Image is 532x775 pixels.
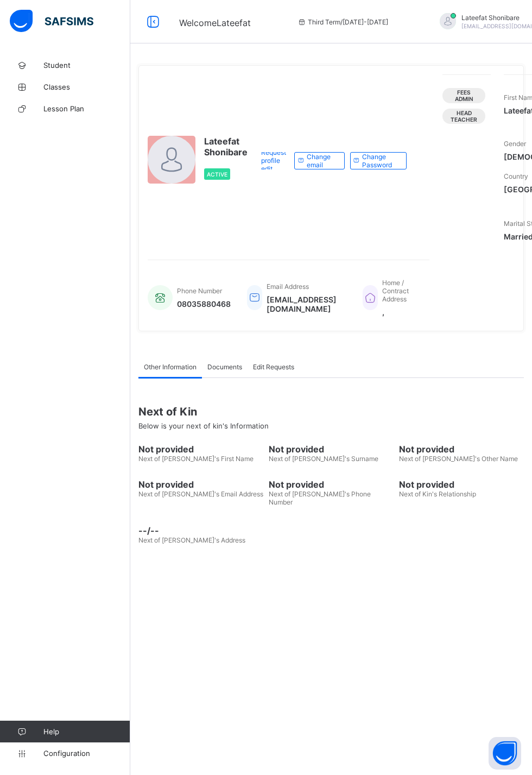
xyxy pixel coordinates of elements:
span: Not provided [399,444,524,455]
span: Not provided [399,479,524,490]
span: Next of [PERSON_NAME]'s Email Address [138,490,263,498]
span: Email Address [267,282,309,291]
span: , [382,307,419,317]
span: Welcome Lateefat [179,17,251,28]
span: Fees Admin [451,89,477,102]
span: Next of [PERSON_NAME]'s Address [138,536,245,544]
span: Next of [PERSON_NAME]'s Surname [269,455,378,463]
span: Next of Kin's Relationship [399,490,476,498]
span: Lesson Plan [43,104,130,113]
span: Help [43,727,130,736]
span: Country [504,172,528,180]
span: Home / Contract Address [382,279,409,303]
img: safsims [10,10,93,33]
span: [EMAIL_ADDRESS][DOMAIN_NAME] [267,295,346,313]
span: Configuration [43,749,130,758]
button: Open asap [489,737,521,770]
span: Not provided [138,479,263,490]
span: Below is your next of kin's Information [138,421,269,430]
span: Lateefat Shonibare [204,136,248,157]
span: Not provided [269,444,394,455]
span: Gender [504,140,526,148]
span: Student [43,61,130,70]
span: session/term information [297,18,388,26]
span: 08035880468 [177,299,231,308]
span: Next of [PERSON_NAME]'s First Name [138,455,254,463]
span: Other Information [144,363,197,371]
span: Request profile edit [261,148,286,173]
span: Not provided [138,444,263,455]
span: Next of [PERSON_NAME]'s Phone Number [269,490,371,506]
span: Active [207,171,227,178]
span: Classes [43,83,130,91]
span: Documents [207,363,242,371]
span: Phone Number [177,287,222,295]
span: --/-- [138,525,263,536]
span: Edit Requests [253,363,294,371]
span: Change email [307,153,336,169]
span: Not provided [269,479,394,490]
span: Head Teacher [451,110,477,123]
span: Change Password [362,153,398,169]
span: Next of Kin [138,405,524,418]
span: Next of [PERSON_NAME]'s Other Name [399,455,518,463]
